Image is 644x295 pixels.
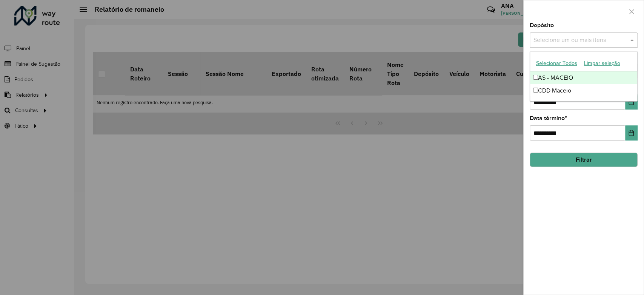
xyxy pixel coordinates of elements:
button: Choose Date [625,94,638,110]
button: Filtrar [530,153,638,167]
label: Depósito [530,21,554,30]
div: AS - MACEIO [530,71,637,84]
div: CDD Maceio [530,84,637,97]
label: Data término [530,114,567,123]
button: Limpar seleção [581,57,624,69]
button: Selecionar Todos [533,57,581,69]
ng-dropdown-panel: Options list [530,51,638,102]
button: Choose Date [625,125,638,141]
